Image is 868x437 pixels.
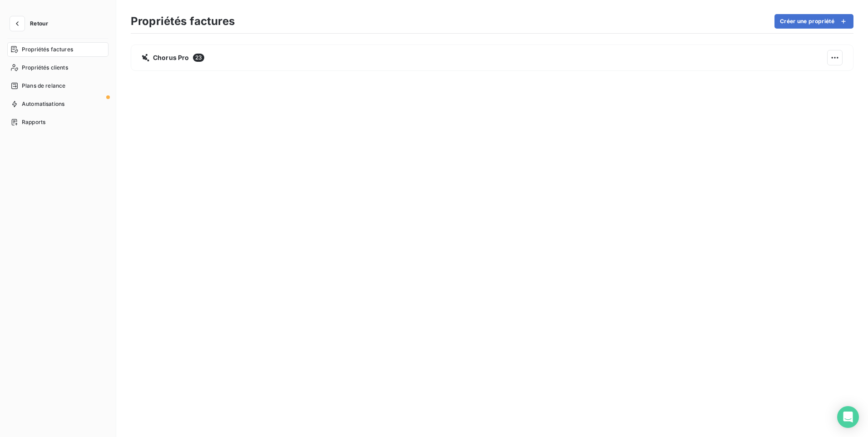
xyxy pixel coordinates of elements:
[22,64,68,72] span: Propriétés clients
[774,14,853,29] button: Créer une propriété
[7,79,108,93] a: Plans de relance
[30,21,48,26] span: Retour
[22,100,64,108] span: Automatisations
[7,60,108,75] a: Propriétés clients
[837,406,859,428] div: Open Intercom Messenger
[22,82,65,90] span: Plans de relance
[7,97,108,111] a: Automatisations
[7,16,55,31] button: Retour
[131,13,235,30] h3: Propriétés factures
[22,118,45,126] span: Rapports
[22,45,73,54] span: Propriétés factures
[193,54,204,62] span: 23
[153,53,189,62] span: Chorus Pro
[7,115,108,129] a: Rapports
[7,42,108,57] a: Propriétés factures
